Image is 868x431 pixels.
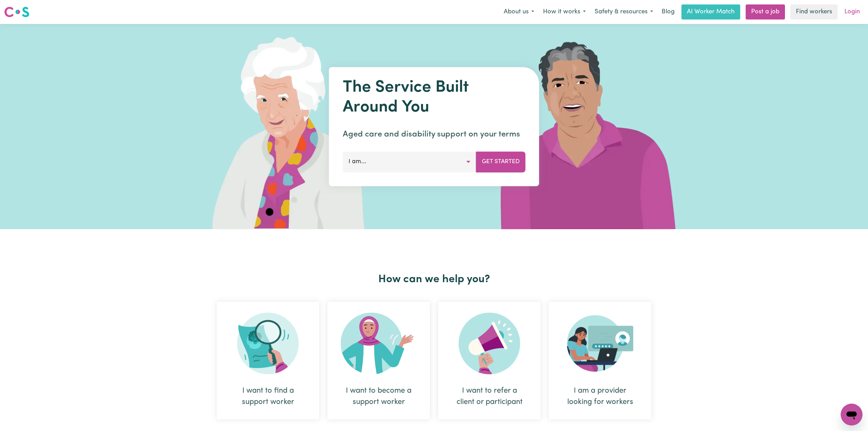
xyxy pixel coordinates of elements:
button: Safety & resources [590,5,657,19]
img: Careseekers logo [4,6,29,18]
div: I want to refer a client or participant [455,385,524,408]
iframe: Button to launch messaging window [841,404,863,426]
img: Provider [567,313,633,374]
div: I am a provider looking for workers [549,302,651,419]
div: I want to become a support worker [327,302,430,419]
a: Find workers [790,4,838,19]
button: I am... [343,152,476,172]
img: Become Worker [341,313,417,374]
h1: The Service Built Around You [343,78,526,117]
a: AI Worker Match [681,4,740,19]
div: I want to refer a client or participant [438,302,541,419]
button: About us [499,5,539,19]
div: I want to find a support worker [233,385,303,408]
a: Blog [657,4,679,19]
a: Login [840,4,864,19]
div: I want to find a support worker [217,302,319,419]
button: How it works [539,5,590,19]
button: Get Started [476,152,526,172]
img: Search [237,313,299,374]
div: I want to become a support worker [344,385,413,408]
a: Post a job [746,4,785,19]
img: Refer [459,313,520,374]
h2: How can we help you? [213,273,655,286]
p: Aged care and disability support on your terms [343,128,526,141]
a: Careseekers logo [4,4,29,20]
div: I am a provider looking for workers [565,385,635,408]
